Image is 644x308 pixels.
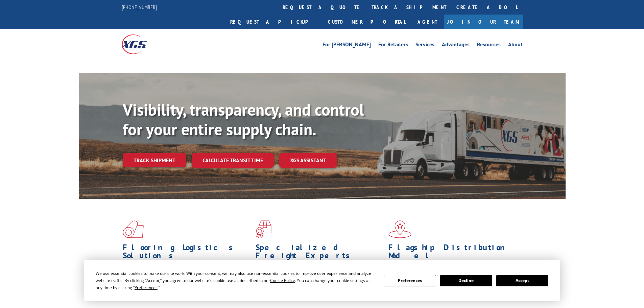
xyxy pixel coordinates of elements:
[96,270,376,291] div: We use essential cookies to make our site work. With your consent, we may also use non-essential ...
[442,42,470,49] a: Advantages
[256,243,383,263] h1: Specialized Freight Experts
[323,42,371,49] a: For [PERSON_NAME]
[123,243,251,263] h1: Flooring Logistics Solutions
[444,15,523,29] a: Join Our Team
[415,42,434,49] a: Services
[388,220,412,238] img: xgs-icon-flagship-distribution-model-red
[384,275,436,286] button: Preferences
[477,42,501,49] a: Resources
[123,153,186,167] a: Track shipment
[378,42,408,49] a: For Retailers
[135,285,158,290] span: Preferences
[256,220,271,238] img: xgs-icon-focused-on-flooring-red
[123,220,144,238] img: xgs-icon-total-supply-chain-intelligence-red
[225,15,323,29] a: Request a pickup
[84,260,560,301] div: Cookie Consent Prompt
[323,15,411,29] a: Customer Portal
[496,275,548,286] button: Accept
[508,42,523,49] a: About
[440,275,492,286] button: Decline
[388,243,516,263] h1: Flagship Distribution Model
[411,15,444,29] a: Agent
[122,4,157,10] a: [PHONE_NUMBER]
[270,278,295,283] span: Cookie Policy
[279,153,337,168] a: XGS ASSISTANT
[192,153,274,168] a: Calculate transit time
[123,99,364,140] b: Visibility, transparency, and control for your entire supply chain.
